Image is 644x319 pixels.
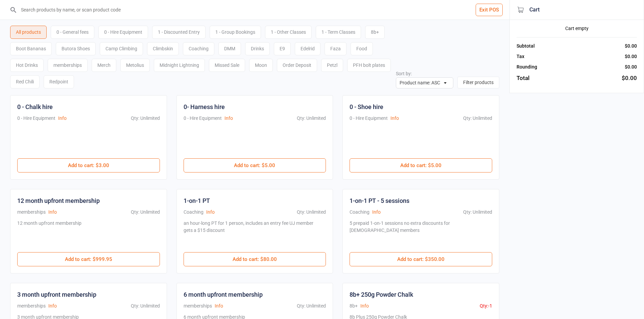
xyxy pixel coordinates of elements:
[625,63,637,71] div: $0.00
[183,42,214,55] div: Coaching
[10,59,44,72] div: Hot Drinks
[184,290,263,299] div: 6 month upfront membership
[48,302,57,310] button: Info
[58,115,67,122] button: Info
[360,302,369,310] button: Info
[184,196,210,205] div: 1-on-1 PT
[274,42,291,55] div: E9
[297,209,326,216] div: Qty: Unlimited
[297,302,326,310] div: Qty: Unlimited
[100,42,143,55] div: Camp Climbing
[17,102,53,111] div: 0 - Chalk hire
[517,63,537,71] div: Rounding
[131,209,160,216] div: Qty: Unlimited
[215,302,223,310] button: Info
[131,115,160,122] div: Qty: Unlimited
[350,302,358,310] div: 8b+
[350,102,383,111] div: 0 - Shoe hire
[350,290,413,299] div: 8b+ 250g Powder Chalk
[625,43,637,50] div: $0.00
[350,158,492,172] button: Add to cart: $5.00
[365,26,385,39] div: 8b+
[56,42,96,55] div: Butora Shoes
[316,26,361,39] div: 1 - Term Classes
[325,42,347,55] div: Faza
[48,209,57,216] button: Info
[17,209,46,216] div: memberships
[184,302,212,310] div: memberships
[350,196,409,205] div: 1-on-1 PT - 5 sessions
[321,59,343,72] div: Petzl
[517,74,529,83] div: Total
[350,252,492,266] button: Add to cart: $350.00
[295,42,320,55] div: Edelrid
[10,26,47,39] div: All products
[517,25,637,32] div: Cart empty
[92,59,116,72] div: Merch
[210,26,261,39] div: 1 - Group Bookings
[184,252,326,266] button: Add to cart: $80.00
[351,42,373,55] div: Food
[249,59,273,72] div: Moon
[131,302,160,310] div: Qty: Unlimited
[120,59,150,72] div: Metolius
[44,75,74,88] div: Redpoint
[265,26,312,39] div: 1 - Other Classes
[297,115,326,122] div: Qty: Unlimited
[48,59,88,72] div: memberships
[17,196,100,205] div: 12 month upfront membership
[350,220,490,245] div: 5 prepaid 1-on-1 sessions no extra discounts for [DEMOGRAPHIC_DATA] members
[17,220,81,245] div: 12 month upfront membership
[476,4,503,16] button: Exit POS
[517,53,524,60] div: Tax
[17,158,160,172] button: Add to cart: $3.00
[396,71,412,76] label: Sort by:
[184,220,324,245] div: an hour-long PT for 1 person, includes an entry fee UJ member gets a $15 discount
[218,42,241,55] div: DMM
[17,115,55,122] div: 0 - Hire Equipment
[517,43,535,50] div: Subtotal
[347,59,391,72] div: PFH bolt plates
[184,102,225,111] div: 0- Harness hire
[51,26,94,39] div: 0 - General fees
[152,26,206,39] div: 1 - Discounted Entry
[206,209,215,216] button: Info
[209,59,245,72] div: Missed Sale
[184,209,204,216] div: Coaching
[10,42,52,55] div: Boot Bananas
[10,75,40,88] div: Red Chili
[184,158,326,172] button: Add to cart: $5.00
[224,115,233,122] button: Info
[625,53,637,60] div: $0.00
[147,42,179,55] div: Climbskin
[17,302,46,310] div: memberships
[98,26,148,39] div: 0 - Hire Equipment
[350,115,388,122] div: 0 - Hire Equipment
[372,209,381,216] button: Info
[463,209,492,216] div: Qty: Unlimited
[17,290,96,299] div: 3 month upfront membership
[390,115,399,122] button: Info
[277,59,317,72] div: Order Deposit
[480,302,492,310] div: Qty: -1
[457,77,499,88] button: Filter products
[17,252,160,266] button: Add to cart: $999.95
[245,42,270,55] div: Drinks
[350,209,369,216] div: Coaching
[184,115,222,122] div: 0 - Hire Equipment
[622,74,637,83] div: $0.00
[154,59,205,72] div: Midnight Lightning
[463,115,492,122] div: Qty: Unlimited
